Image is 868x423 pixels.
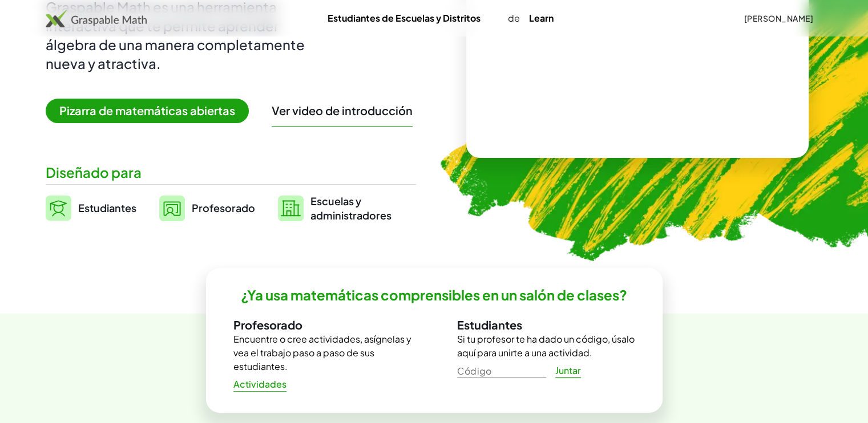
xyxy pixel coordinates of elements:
img: svg%3e [278,196,304,221]
a: Learn [520,7,563,29]
img: svg%3e [46,196,71,221]
a: Pizarra de matemáticas abiertas [46,105,258,117]
a: Juntar [546,360,591,381]
p: Encuentre o cree actividades, asígnelas y vea el trabajo paso a paso de sus estudiantes. [233,332,411,373]
a: Actividades [224,374,296,394]
span: Estudiantes [78,201,136,214]
h3: Profesorado [233,318,411,332]
button: [PERSON_NAME] [734,8,822,29]
h3: Estudiantes [457,318,635,332]
font: [PERSON_NAME] [744,13,813,23]
a: Estudiantes [46,194,136,222]
a: Escuelas yadministradores [278,194,391,222]
h2: ¿Ya usa matemáticas comprensibles en un salón de clases? [241,286,627,304]
p: Si tu profesor te ha dado un código, úsalo aquí para unirte a una actividad. [457,332,635,360]
div: de [318,11,563,25]
a: Profesorado [159,194,255,222]
span: Pizarra de matemáticas abiertas [46,99,249,123]
div: Diseñado para [46,163,416,182]
button: Ver video de introducción [272,103,413,118]
img: svg%3e [159,196,185,221]
a: Estudiantes de Escuelas y Distritos [318,7,490,29]
span: Escuelas y administradores [310,194,391,222]
font: Juntar [555,365,582,377]
span: Profesorado [192,201,255,214]
video: What is this? This is dynamic math notation. Dynamic math notation plays a central role in how Gr... [552,15,723,100]
font: Actividades [233,379,287,391]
